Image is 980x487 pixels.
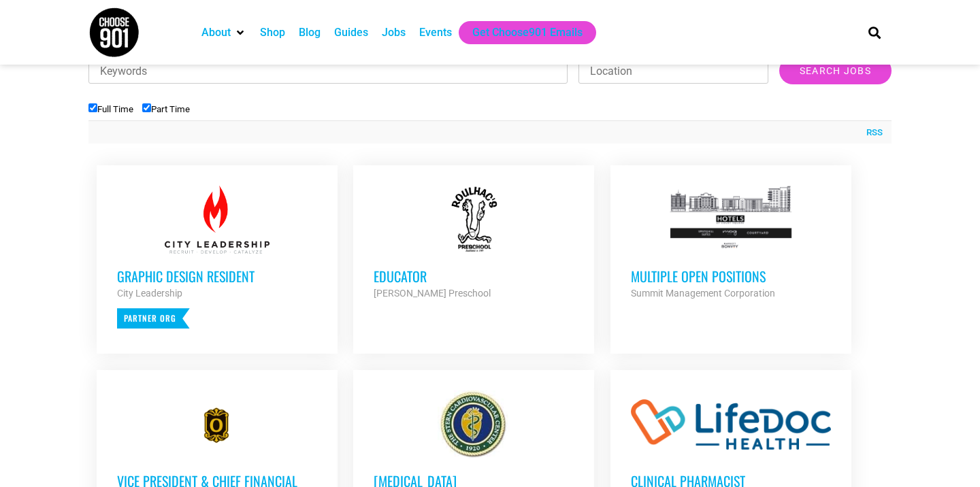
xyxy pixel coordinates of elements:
[260,24,285,41] a: Shop
[382,24,406,41] a: Jobs
[117,267,317,285] h3: Graphic Design Resident
[631,267,831,285] h3: Multiple Open Positions
[142,104,190,114] label: Part Time
[195,21,253,44] div: About
[88,103,97,112] input: Full Time
[97,165,338,349] a: Graphic Design Resident City Leadership Partner Org
[353,165,594,322] a: Educator [PERSON_NAME] Preschool
[631,288,775,299] strong: Summit Management Corporation
[860,126,883,139] a: RSS
[88,58,568,84] input: Keywords
[117,308,190,329] p: Partner Org
[419,24,452,41] a: Events
[472,24,583,41] a: Get Choose901 Emails
[201,24,231,41] a: About
[610,165,851,322] a: Multiple Open Positions Summit Management Corporation
[864,21,886,44] div: Search
[117,288,182,299] strong: City Leadership
[374,288,491,299] strong: [PERSON_NAME] Preschool
[374,267,574,285] h3: Educator
[299,24,321,41] a: Blog
[195,21,845,44] nav: Main nav
[142,103,151,112] input: Part Time
[88,104,133,114] label: Full Time
[334,24,368,41] a: Guides
[578,58,768,84] input: Location
[779,57,892,84] input: Search Jobs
